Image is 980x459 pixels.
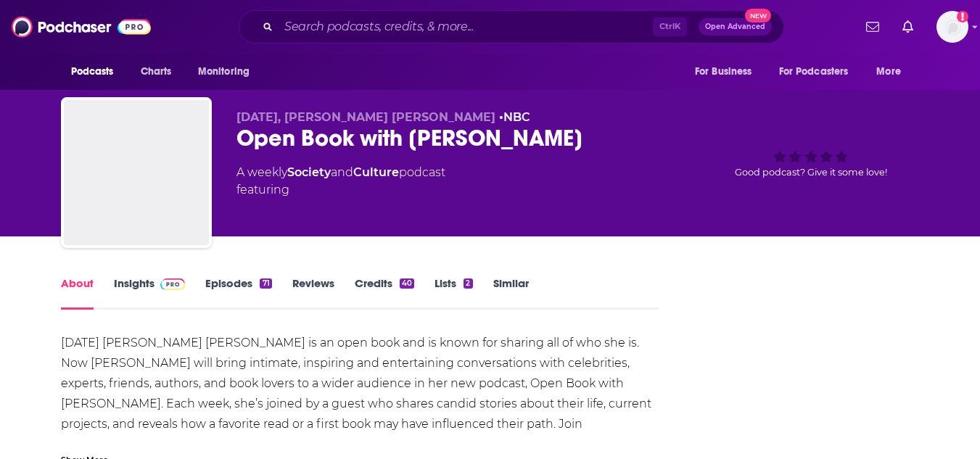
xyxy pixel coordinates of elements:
[685,58,770,86] button: open menu
[131,58,181,86] a: Charts
[653,17,687,36] span: Ctrl K
[71,62,114,82] span: Podcasts
[503,110,530,124] a: NBC
[12,13,151,41] img: Podchaser - Follow, Share and Rate Podcasts
[876,62,901,82] span: More
[705,23,765,30] span: Open Advanced
[198,62,250,82] span: Monitoring
[353,165,399,179] a: Culture
[695,62,752,82] span: For Business
[936,11,968,43] button: Show profile menu
[260,278,271,289] div: 71
[499,110,530,124] span: •
[61,58,133,86] button: open menu
[160,278,186,290] img: Podchaser Pro
[435,276,472,310] a: Lists2
[331,165,353,179] span: and
[287,165,331,179] a: Society
[292,276,334,310] a: Reviews
[493,276,529,310] a: Similar
[866,58,919,86] button: open menu
[699,18,772,36] button: Open AdvancedNew
[236,181,445,199] span: featuring
[236,164,445,199] div: A weekly podcast
[957,11,968,22] svg: Add a profile image
[860,15,885,39] a: Show notifications dropdown
[464,278,472,289] div: 2
[745,9,771,22] span: New
[355,276,414,310] a: Credits40
[779,62,849,82] span: For Podcasters
[236,110,495,124] span: [DATE], [PERSON_NAME] [PERSON_NAME]
[239,10,784,44] div: Search podcasts, credits, & more...
[205,276,271,310] a: Episodes71
[936,11,968,43] img: User Profile
[897,15,919,39] a: Show notifications dropdown
[702,110,920,200] div: Good podcast? Give it some love!
[936,11,968,43] span: Logged in as megcassidy
[188,58,268,86] button: open menu
[114,276,186,310] a: InsightsPodchaser Pro
[735,167,887,178] span: Good podcast? Give it some love!
[141,62,172,82] span: Charts
[279,15,653,38] input: Search podcasts, credits, & more...
[400,278,414,289] div: 40
[770,58,870,86] button: open menu
[61,276,94,310] a: About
